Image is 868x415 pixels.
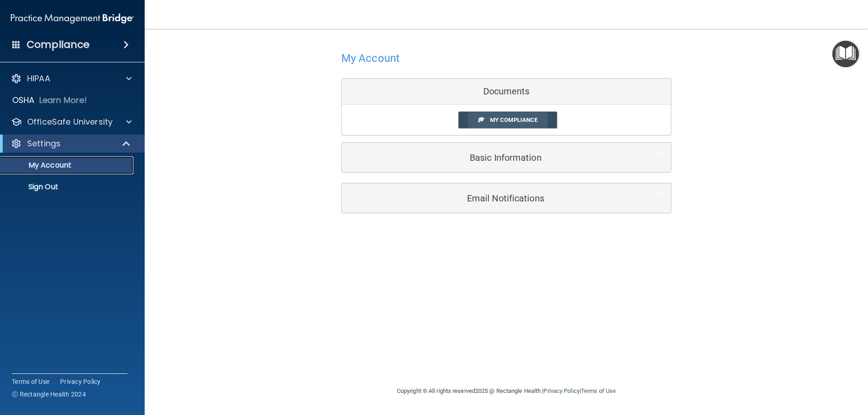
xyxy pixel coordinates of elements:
[543,387,579,394] a: Privacy Policy
[349,188,664,208] a: Email Notifications
[39,95,87,106] p: Learn More!
[490,117,538,123] span: My Compliance
[349,153,637,163] h5: Basic Information
[60,377,101,386] a: Privacy Policy
[27,138,61,149] p: Settings
[832,41,859,67] button: Open Resource Center
[581,387,616,394] a: Terms of Use
[27,117,113,127] p: OfficeSafe University
[349,193,637,203] h5: Email Notifications
[341,377,671,406] div: Copyright © All rights reserved 2025 @ Rectangle Health | |
[341,52,400,64] h4: My Account
[11,138,131,149] a: Settings
[11,73,132,84] a: HIPAA
[11,9,134,28] img: PMB logo
[342,79,671,105] div: Documents
[27,73,50,84] p: HIPAA
[12,95,35,106] p: OSHA
[12,377,49,386] a: Terms of Use
[349,147,664,168] a: Basic Information
[6,182,129,191] p: Sign Out
[11,117,132,127] a: OfficeSafe University
[12,390,86,399] span: Ⓒ Rectangle Health 2024
[6,161,129,170] p: My Account
[27,38,90,51] h4: Compliance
